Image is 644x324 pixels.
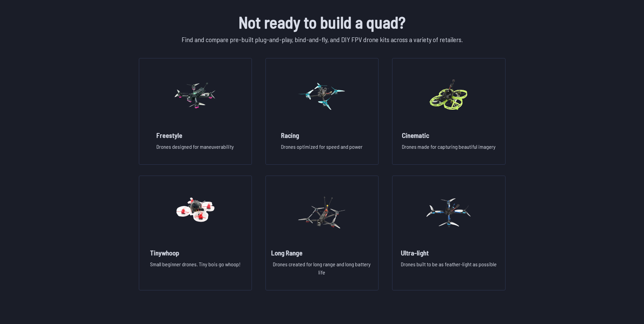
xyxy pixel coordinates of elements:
a: image of categoryCinematicDrones made for capturing beautiful imagery [392,58,505,165]
h2: Ultra-light [401,248,497,257]
img: image of category [297,65,346,125]
h1: Not ready to build a quad? [137,10,507,34]
h2: Freestyle [157,130,234,140]
img: image of category [424,183,473,242]
p: Drones optimized for speed and power [281,143,363,156]
p: Drones created for long range and long battery life [271,260,373,282]
a: image of categoryLong RangeDrones created for long range and long battery life [265,176,379,290]
p: Small beginner drones. Tiny bois go whoop! [150,260,240,282]
a: image of categoryUltra-lightDrones built to be as feather-light as possible [392,176,505,290]
a: image of categoryFreestyleDrones designed for maneuverability [139,58,252,165]
h2: Cinematic [402,130,496,140]
a: image of categoryTinywhoopSmall beginner drones. Tiny bois go whoop! [139,176,252,290]
h2: Long Range [271,248,373,257]
img: image of category [171,65,220,125]
p: Find and compare pre-built plug-and-play, bind-and-fly, and DIY FPV drone kits across a variety o... [137,34,507,44]
img: image of category [424,65,473,125]
p: Drones designed for maneuverability [157,143,234,156]
img: image of category [171,183,220,242]
h2: Tinywhoop [150,248,240,257]
p: Drones built to be as feather-light as possible [401,260,497,282]
p: Drones made for capturing beautiful imagery [402,143,496,156]
h2: Racing [281,130,363,140]
img: image of category [297,183,346,242]
a: image of categoryRacingDrones optimized for speed and power [265,58,379,165]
